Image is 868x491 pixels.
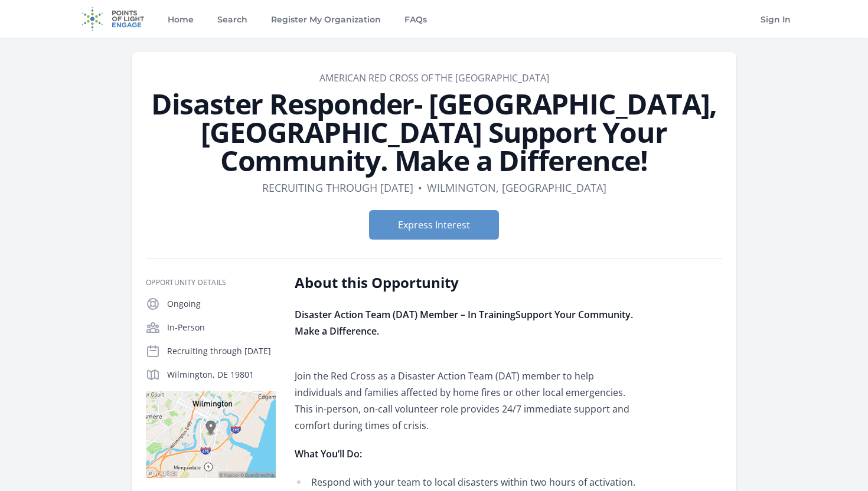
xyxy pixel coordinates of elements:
button: Express Interest [369,210,499,240]
p: Ongoing [167,298,276,310]
p: Recruiting through [DATE] [167,345,276,357]
strong: What You’ll Do: [295,447,362,460]
div: • [418,179,422,196]
dd: Recruiting through [DATE] [262,179,413,196]
img: Map [146,391,276,478]
p: Join the Red Cross as a Disaster Action Team (DAT) member to help individuals and families affect... [295,351,640,434]
p: Wilmington, DE 19801 [167,369,276,381]
a: American Red Cross of the [GEOGRAPHIC_DATA] [319,71,549,84]
h3: Opportunity Details [146,278,276,287]
h2: About this Opportunity [295,273,640,292]
strong: Disaster Action Team (DAT) Member – In Training [295,308,515,321]
h1: Disaster Responder- [GEOGRAPHIC_DATA], [GEOGRAPHIC_DATA] Support Your Community. Make a Difference! [146,90,722,175]
dd: Wilmington, [GEOGRAPHIC_DATA] [427,179,606,196]
p: In-Person [167,322,276,333]
p: Respond with your team to local disasters within two hours of activation. [311,474,640,490]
